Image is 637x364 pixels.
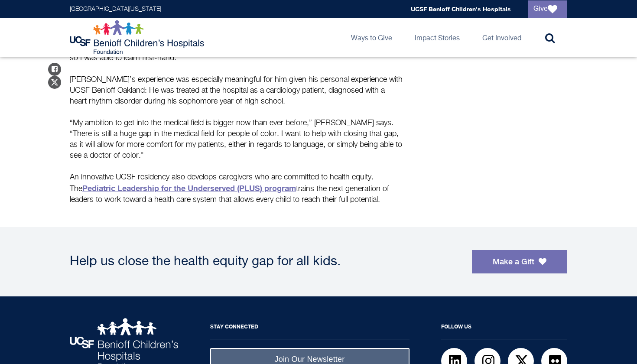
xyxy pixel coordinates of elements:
[528,0,567,18] a: Give
[82,185,296,193] a: Pediatric Leadership for the Underserved (PLUS) program
[82,183,296,193] strong: Pediatric Leadership for the Underserved (PLUS) program
[70,20,206,55] img: Logo for UCSF Benioff Children's Hospitals Foundation
[475,18,528,57] a: Get Involved
[70,172,403,205] p: An innovative UCSF residency also develops caregivers who are committed to health equity. The tra...
[70,6,161,12] a: [GEOGRAPHIC_DATA][US_STATE]
[70,255,463,268] div: Help us close the health equity gap for all kids.
[472,250,567,273] a: Make a Gift
[70,75,403,107] p: [PERSON_NAME]’s experience was especially meaningful for him given his personal experience with U...
[411,5,511,13] a: UCSF Benioff Children's Hospitals
[210,318,409,339] h2: Stay Connected
[70,118,403,161] p: “My ambition to get into the medical field is bigger now than ever before,” [PERSON_NAME] says. “...
[344,18,399,57] a: Ways to Give
[408,18,467,57] a: Impact Stories
[441,318,567,339] h2: Follow Us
